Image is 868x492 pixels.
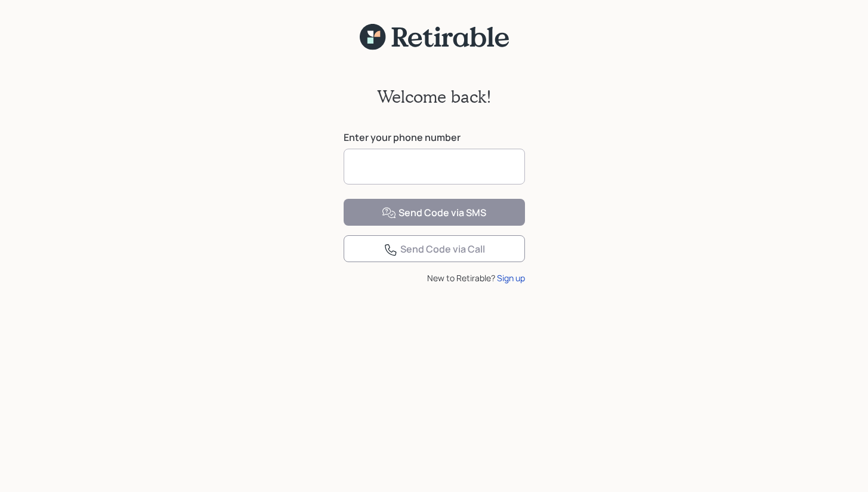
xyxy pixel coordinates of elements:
div: Sign up [497,272,525,284]
h2: Welcome back! [377,87,492,107]
div: Send Code via SMS [382,206,486,220]
label: Enter your phone number [344,131,525,144]
button: Send Code via Call [344,235,525,262]
div: New to Retirable? [344,272,525,284]
button: Send Code via SMS [344,199,525,226]
div: Send Code via Call [384,242,485,257]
